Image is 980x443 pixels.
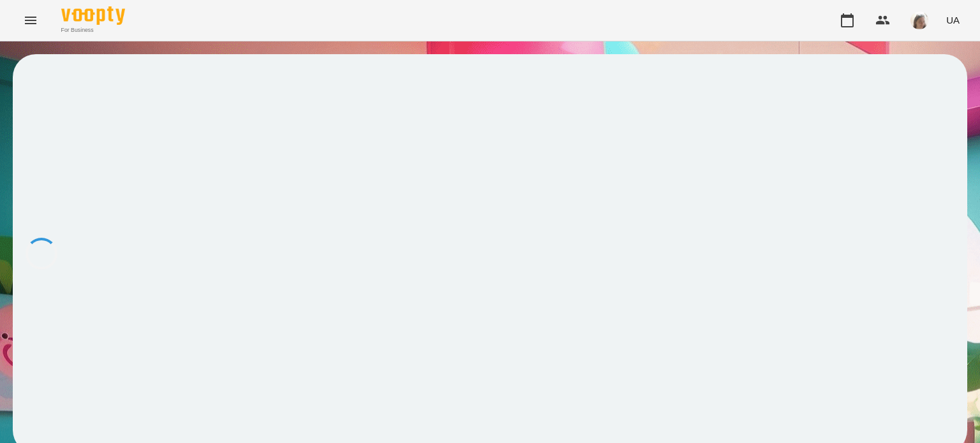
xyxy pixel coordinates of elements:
img: Voopty Logo [61,6,125,25]
button: UA [941,8,965,32]
span: UA [946,13,960,27]
button: Menu [15,5,46,36]
span: For Business [61,26,125,34]
img: 4795d6aa07af88b41cce17a01eea78aa.jpg [910,11,928,29]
